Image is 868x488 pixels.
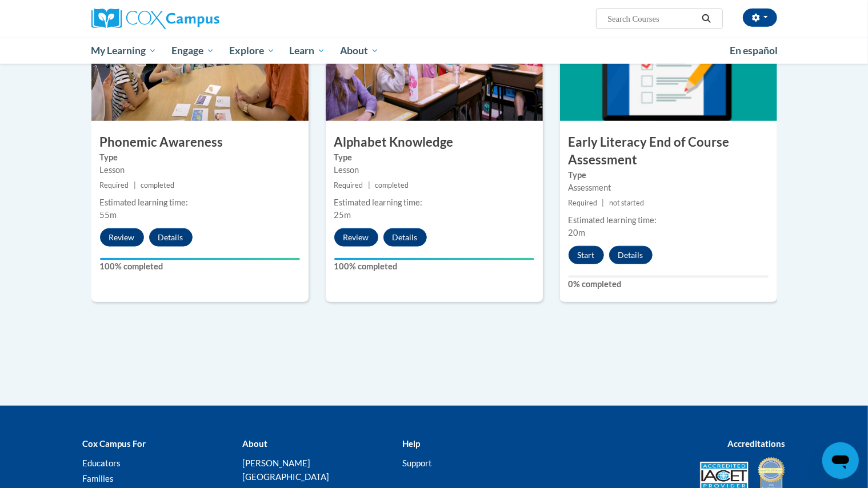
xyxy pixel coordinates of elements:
[698,12,715,26] button: Search
[334,196,534,209] div: Estimated learning time:
[609,199,644,207] span: not started
[602,199,605,207] span: |
[100,260,300,273] label: 100% completed
[100,228,144,247] button: Review
[91,9,219,29] img: Cox Campus
[606,12,698,26] input: Search Courses
[569,214,769,227] div: Estimated learning time:
[91,44,157,58] span: My Learning
[569,182,769,194] div: Assessment
[134,181,136,189] span: |
[326,134,543,151] h3: Alphabet Knowledge
[100,164,300,176] div: Lesson
[560,134,777,169] h3: Early Literacy End of Course Assessment
[560,7,777,121] img: Course Image
[100,181,129,189] span: Required
[289,44,325,58] span: Learn
[83,458,121,468] a: Educators
[229,44,275,58] span: Explore
[74,38,794,64] div: Main menu
[326,7,543,121] img: Course Image
[83,473,114,483] a: Families
[334,151,534,164] label: Type
[334,210,351,220] span: 25m
[84,38,165,64] a: My Learning
[340,44,379,58] span: About
[723,39,786,63] a: En español
[242,438,267,449] b: About
[728,438,786,449] b: Accreditations
[375,181,409,189] span: completed
[569,278,769,291] label: 0% completed
[334,260,534,273] label: 100% completed
[569,228,586,237] span: 20m
[222,38,282,64] a: Explore
[100,151,300,164] label: Type
[402,438,420,449] b: Help
[282,38,333,64] a: Learn
[334,164,534,176] div: Lesson
[333,38,386,64] a: About
[730,45,778,57] span: En español
[149,228,193,247] button: Details
[334,181,363,189] span: Required
[100,196,300,209] div: Estimated learning time:
[609,246,653,264] button: Details
[91,9,309,29] a: Cox Campus
[164,38,222,64] a: Engage
[141,181,174,189] span: completed
[334,258,534,260] div: Your progress
[383,228,427,247] button: Details
[743,9,777,27] button: Account Settings
[171,44,214,58] span: Engage
[569,246,604,264] button: Start
[100,258,300,260] div: Your progress
[100,210,117,220] span: 55m
[368,181,370,189] span: |
[83,438,146,449] b: Cox Campus For
[91,134,309,151] h3: Phonemic Awareness
[822,442,859,479] iframe: Button to launch messaging window
[569,199,598,207] span: Required
[242,458,329,482] a: [PERSON_NAME][GEOGRAPHIC_DATA]
[334,228,378,247] button: Review
[91,7,309,121] img: Course Image
[402,458,432,468] a: Support
[569,169,769,182] label: Type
